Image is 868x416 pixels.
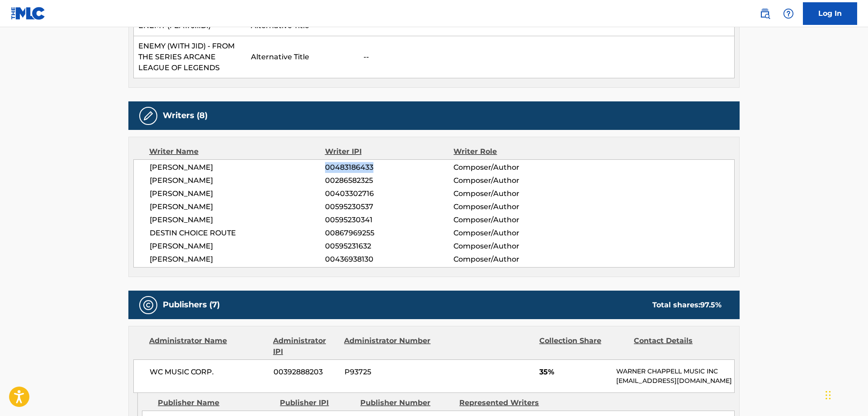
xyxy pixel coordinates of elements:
a: Log In [803,2,857,25]
span: [PERSON_NAME] [150,215,325,225]
div: Administrator Name [149,335,266,357]
h5: Writers (8) [163,110,208,121]
span: 00403302716 [325,188,453,199]
h5: Publishers (7) [163,300,220,310]
span: [PERSON_NAME] [150,201,325,212]
span: P93725 [344,367,432,378]
p: [EMAIL_ADDRESS][DOMAIN_NAME] [616,376,734,386]
span: [PERSON_NAME] [150,188,325,199]
td: Alternative Title [246,36,359,78]
td: -- [359,36,735,78]
span: [PERSON_NAME] [150,162,325,173]
span: 00483186433 [325,162,453,173]
span: Composer/Author [453,201,571,212]
div: Drag [826,382,831,409]
div: Represented Writers [459,397,552,408]
img: Writers [143,110,154,121]
div: Administrator Number [344,335,432,357]
div: Writer Role [453,146,571,157]
iframe: Chat Widget [823,373,868,416]
div: Help [779,5,797,23]
span: 00595230341 [325,215,453,225]
div: Publisher Name [158,397,273,408]
span: 00286582325 [325,175,453,186]
span: Composer/Author [453,175,571,186]
span: Composer/Author [453,162,571,173]
div: Publisher Number [360,397,453,408]
img: MLC Logo [11,7,46,20]
div: Contact Details [634,335,722,357]
div: Writer IPI [325,146,454,157]
a: Public Search [756,5,774,23]
td: ENEMY (WITH JID) - FROM THE SERIES ARCANE LEAGUE OF LEGENDS [134,36,246,78]
span: [PERSON_NAME] [150,254,325,265]
span: DESTIN CHOICE ROUTE [150,228,325,239]
span: Composer/Author [453,254,571,265]
span: [PERSON_NAME] [150,241,325,252]
span: WC MUSIC CORP. [150,367,267,378]
span: 00867969255 [325,228,453,239]
span: [PERSON_NAME] [150,175,325,186]
img: Publishers [143,300,154,311]
span: 00436938130 [325,254,453,265]
div: Writer Name [149,146,325,157]
div: Collection Share [539,335,627,357]
p: WARNER CHAPPELL MUSIC INC [616,367,734,376]
div: Publisher IPI [280,397,354,408]
span: 00595231632 [325,241,453,252]
span: Composer/Author [453,188,571,199]
span: Composer/Author [453,215,571,225]
div: Total shares: [652,300,722,311]
img: search [759,8,770,19]
span: 35% [539,367,609,378]
span: Composer/Author [453,228,571,239]
span: 00392888203 [274,367,338,378]
div: Administrator IPI [273,335,337,357]
span: Composer/Author [453,241,571,252]
span: 97.5 % [700,301,722,309]
span: 00595230537 [325,201,453,212]
img: help [783,8,794,19]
